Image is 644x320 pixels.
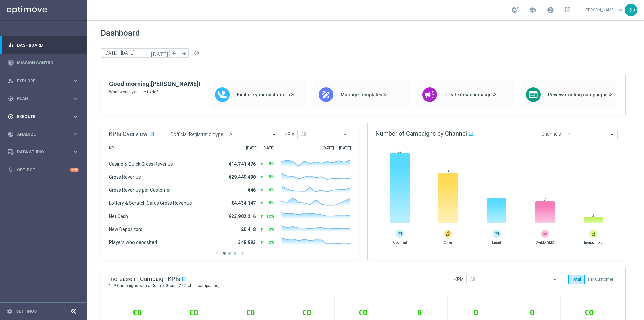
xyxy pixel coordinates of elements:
[7,43,79,48] button: equalizer Dashboard
[8,42,14,48] i: equalizer
[8,113,14,120] i: play_circle_outline
[17,36,79,54] a: Dashboard
[8,96,72,102] div: Plan
[7,96,79,101] button: gps_fixed Plan keyboard_arrow_right
[7,78,79,84] button: person_search Explore keyboard_arrow_right
[7,308,13,314] i: settings
[8,131,14,137] i: track_changes
[7,60,79,66] button: Mission Control
[625,4,637,16] div: RD
[72,131,79,137] i: keyboard_arrow_right
[7,167,79,173] button: lightbulb Optibot +10
[72,78,79,84] i: keyboard_arrow_right
[16,309,37,313] a: Settings
[8,78,14,84] i: person_search
[8,167,14,173] i: lightbulb
[8,131,72,137] div: Analyze
[584,5,625,15] a: [PERSON_NAME]keyboard_arrow_down
[8,96,14,102] i: gps_fixed
[7,149,79,155] button: Data Studio keyboard_arrow_right
[72,113,79,120] i: keyboard_arrow_right
[72,95,79,102] i: keyboard_arrow_right
[616,6,624,14] span: keyboard_arrow_down
[8,78,72,84] div: Explore
[7,114,79,119] button: play_circle_outline Execute keyboard_arrow_right
[17,150,72,154] span: Data Studio
[8,161,79,179] div: Optibot
[529,6,536,14] span: school
[17,97,72,101] span: Plan
[17,161,70,179] a: Optibot
[70,168,79,172] div: +10
[17,79,72,83] span: Explore
[17,54,79,72] a: Mission Control
[7,132,79,137] button: track_changes Analyze keyboard_arrow_right
[8,36,79,54] div: Dashboard
[17,132,72,136] span: Analyze
[8,149,72,155] div: Data Studio
[8,54,79,72] div: Mission Control
[72,149,79,155] i: keyboard_arrow_right
[8,113,72,120] div: Execute
[17,115,72,119] span: Execute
